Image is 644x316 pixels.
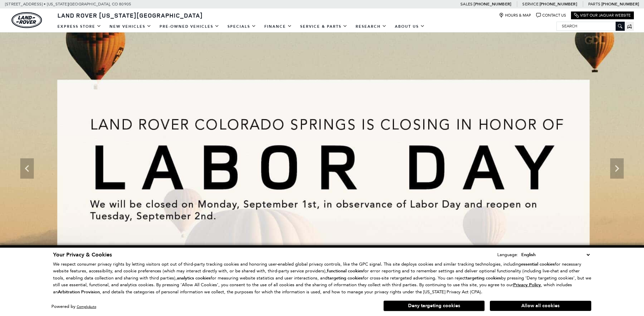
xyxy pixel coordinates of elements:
[557,22,624,30] input: Search
[522,2,538,6] span: Service
[328,275,363,281] strong: targeting cookies
[601,1,639,7] a: [PHONE_NUMBER]
[474,1,511,7] a: [PHONE_NUMBER]
[513,282,541,288] u: Privacy Policy
[53,21,105,32] a: EXPRESS STORE
[260,21,296,32] a: Finance
[460,2,473,6] span: Sales
[5,2,131,6] a: [STREET_ADDRESS] • [US_STATE][GEOGRAPHIC_DATA], CO 80905
[327,268,363,274] strong: functional cookies
[588,2,600,6] span: Parts
[53,261,591,296] p: We respect consumer privacy rights by letting visitors opt out of third-party tracking cookies an...
[53,11,207,19] a: Land Rover [US_STATE][GEOGRAPHIC_DATA]
[383,300,485,311] button: Deny targeting cookies
[497,252,518,257] div: Language:
[466,275,501,281] strong: targeting cookies
[490,301,591,311] button: Allow all cookies
[536,13,566,18] a: Contact Us
[53,251,112,258] span: Your Privacy & Cookies
[391,21,429,32] a: About Us
[20,158,34,179] div: Previous
[11,12,42,28] a: land-rover
[58,289,100,295] strong: Arbitration Provision
[77,304,96,309] a: ComplyAuto
[352,21,391,32] a: Research
[57,11,203,19] span: Land Rover [US_STATE][GEOGRAPHIC_DATA]
[610,158,624,179] div: Next
[177,275,211,281] strong: analytics cookies
[521,261,555,267] strong: essential cookies
[296,21,352,32] a: Service & Parts
[51,304,96,309] div: Powered by
[223,21,260,32] a: Specials
[574,13,631,18] a: Visit Our Jaguar Website
[105,21,156,32] a: New Vehicles
[53,21,429,32] nav: Main Navigation
[156,21,223,32] a: Pre-Owned Vehicles
[11,12,42,28] img: Land Rover
[513,282,541,287] a: Privacy Policy
[520,251,591,258] select: Language Select
[540,1,577,7] a: [PHONE_NUMBER]
[499,13,531,18] a: Hours & Map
